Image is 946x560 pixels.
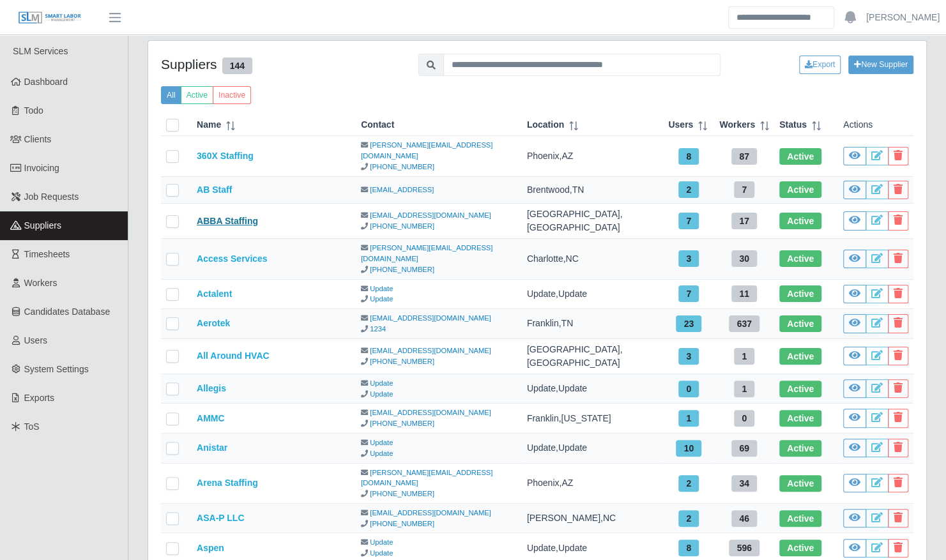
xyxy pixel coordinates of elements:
[18,11,82,25] img: SLM Logo
[527,149,659,163] div: Phoenix AZ
[370,266,434,273] a: [PHONE_NUMBER]
[888,250,908,268] button: Delete
[361,244,492,262] a: [PERSON_NAME][EMAIL_ADDRESS][DOMAIN_NAME]
[370,285,393,292] a: Update
[370,390,393,398] a: Update
[888,314,908,333] button: Delete
[731,510,757,527] span: 46
[527,287,659,301] div: Update Update
[197,254,268,264] a: Access Services
[197,478,258,488] a: Arena Staffing
[866,181,889,199] a: Edit
[197,118,221,132] span: Name
[370,450,393,457] a: Update
[527,412,659,425] div: Franklin [US_STATE]
[620,209,622,219] span: ,
[729,315,759,332] span: 637
[556,289,558,299] span: ,
[24,278,57,288] span: Workers
[888,285,908,303] button: Delete
[370,163,434,170] a: [PHONE_NUMBER]
[370,509,491,517] a: [EMAIL_ADDRESS][DOMAIN_NAME]
[734,181,754,198] span: 7
[370,520,434,527] a: [PHONE_NUMBER]
[866,285,889,303] a: Edit
[888,379,908,398] button: Delete
[370,211,491,219] a: [EMAIL_ADDRESS][DOMAIN_NAME]
[668,118,693,132] span: Users
[866,347,889,365] a: Edit
[866,250,889,268] a: Edit
[888,347,908,365] button: Delete
[779,148,821,165] span: Active
[678,475,699,492] span: 2
[370,325,386,333] a: 1234
[888,181,908,199] button: Delete
[361,141,492,160] a: [PERSON_NAME][EMAIL_ADDRESS][DOMAIN_NAME]
[866,539,889,557] a: Edit
[729,540,759,556] span: 596
[678,250,699,267] span: 3
[779,475,821,492] span: Active
[779,348,821,365] span: Active
[556,543,558,553] span: ,
[888,474,908,492] button: Delete
[731,148,757,165] span: 87
[24,192,79,202] span: Job Requests
[24,421,40,432] span: ToS
[779,540,821,556] span: Active
[24,335,48,345] span: Users
[676,315,701,332] span: 23
[719,118,755,132] span: Workers
[600,513,603,523] span: ,
[678,381,699,397] span: 0
[161,56,399,74] h4: Suppliers
[678,348,699,365] span: 3
[678,148,699,165] span: 8
[843,474,866,492] a: View
[843,314,866,333] a: View
[24,393,54,403] span: Exports
[161,86,181,104] button: All
[888,147,908,165] button: Delete
[779,410,821,427] span: Active
[370,295,393,303] a: Update
[527,343,659,370] div: [GEOGRAPHIC_DATA] [GEOGRAPHIC_DATA]
[197,543,224,553] a: Aspen
[678,510,699,527] span: 2
[888,439,908,457] button: Delete
[888,211,908,230] button: Delete
[734,348,754,365] span: 1
[731,250,757,267] span: 30
[866,314,889,333] a: Edit
[24,105,43,116] span: Todo
[370,347,491,354] a: [EMAIL_ADDRESS][DOMAIN_NAME]
[370,439,393,446] a: Update
[734,381,754,397] span: 1
[24,163,59,173] span: Invoicing
[779,285,821,302] span: Active
[24,134,52,144] span: Clients
[197,413,225,423] a: AMMC
[676,440,701,457] span: 10
[843,539,866,557] a: View
[197,216,258,226] a: ABBA Staffing
[370,409,491,416] a: [EMAIL_ADDRESS][DOMAIN_NAME]
[370,314,491,322] a: [EMAIL_ADDRESS][DOMAIN_NAME]
[213,86,251,104] button: Inactive
[843,409,866,427] a: View
[24,77,68,87] span: Dashboard
[866,211,889,230] a: Edit
[678,285,699,302] span: 7
[370,420,434,427] a: [PHONE_NUMBER]
[527,441,659,455] div: Update Update
[370,358,434,365] a: [PHONE_NUMBER]
[866,409,889,427] a: Edit
[866,474,889,492] a: Edit
[361,118,394,132] span: Contact
[779,510,821,527] span: Active
[779,315,821,332] span: Active
[24,364,89,374] span: System Settings
[527,118,564,132] span: Location
[866,147,889,165] a: Edit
